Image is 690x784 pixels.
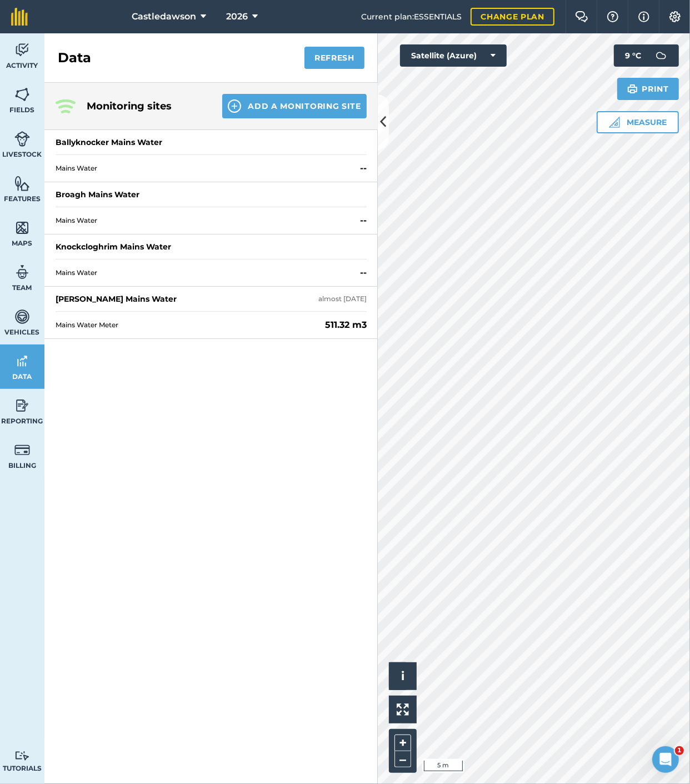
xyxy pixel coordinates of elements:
[360,266,367,279] strong: --
[132,10,196,23] span: Castledawson
[56,216,356,225] span: Mains Water
[575,11,588,22] img: Two speech bubbles overlapping with the left bubble in the forefront
[56,189,139,200] div: Broagh Mains Water
[14,397,30,414] img: svg+xml;base64,PD94bWwgdmVyc2lvbj0iMS4wIiBlbmNvZGluZz0idXRmLTgiPz4KPCEtLSBHZW5lcmF0b3I6IEFkb2JlIE...
[14,751,30,761] img: svg+xml;base64,PD94bWwgdmVyc2lvbj0iMS4wIiBlbmNvZGluZz0idXRmLTgiPz4KPCEtLSBHZW5lcmF0b3I6IEFkb2JlIE...
[650,44,672,67] img: svg+xml;base64,PD94bWwgdmVyc2lvbj0iMS4wIiBlbmNvZGluZz0idXRmLTgiPz4KPCEtLSBHZW5lcmF0b3I6IEFkb2JlIE...
[360,162,367,175] strong: --
[228,99,241,113] img: svg+xml;base64,PHN2ZyB4bWxucz0iaHR0cDovL3d3dy53My5vcmcvMjAwMC9zdmciIHdpZHRoPSIxNCIgaGVpZ2h0PSIyNC...
[14,175,30,192] img: svg+xml;base64,PHN2ZyB4bWxucz0iaHR0cDovL3d3dy53My5vcmcvMjAwMC9zdmciIHdpZHRoPSI1NiIgaGVpZ2h0PSI2MC...
[627,82,638,96] img: svg+xml;base64,PHN2ZyB4bWxucz0iaHR0cDovL3d3dy53My5vcmcvMjAwMC9zdmciIHdpZHRoPSIxOSIgaGVpZ2h0PSIyNC...
[58,49,91,67] h2: Data
[394,735,411,751] button: +
[14,131,30,147] img: svg+xml;base64,PD94bWwgdmVyc2lvbj0iMS4wIiBlbmNvZGluZz0idXRmLTgiPz4KPCEtLSBHZW5lcmF0b3I6IEFkb2JlIE...
[617,78,679,100] button: Print
[44,287,378,339] a: [PERSON_NAME] Mains Wateralmost [DATE]Mains Water Meter511.32 m3
[56,293,177,304] div: [PERSON_NAME] Mains Water
[625,44,641,67] span: 9 ° C
[389,662,417,690] button: i
[325,318,367,332] strong: 511.32 m3
[614,44,679,67] button: 9 °C
[638,10,649,23] img: svg+xml;base64,PHN2ZyB4bWxucz0iaHR0cDovL3d3dy53My5vcmcvMjAwMC9zdmciIHdpZHRoPSIxNyIgaGVpZ2h0PSIxNy...
[606,11,619,22] img: A question mark icon
[361,11,462,23] span: Current plan : ESSENTIALS
[394,751,411,767] button: –
[56,137,162,148] div: Ballyknocker Mains Water
[56,164,356,173] span: Mains Water
[56,99,76,113] img: Three radiating wave signals
[56,321,321,329] span: Mains Water Meter
[360,214,367,227] strong: --
[401,669,404,683] span: i
[56,268,356,277] span: Mains Water
[226,10,248,23] span: 2026
[44,234,378,287] a: Knockcloghrim Mains WaterMains Water--
[14,442,30,458] img: svg+xml;base64,PD94bWwgdmVyc2lvbj0iMS4wIiBlbmNvZGluZz0idXRmLTgiPz4KPCEtLSBHZW5lcmF0b3I6IEFkb2JlIE...
[44,130,378,182] a: Ballyknocker Mains WaterMains Water--
[44,182,378,234] a: Broagh Mains WaterMains Water--
[675,746,684,755] span: 1
[304,47,364,69] button: Refresh
[11,8,28,26] img: fieldmargin Logo
[14,86,30,103] img: svg+xml;base64,PHN2ZyB4bWxucz0iaHR0cDovL3d3dy53My5vcmcvMjAwMC9zdmciIHdpZHRoPSI1NiIgaGVpZ2h0PSI2MC...
[668,11,682,22] img: A cog icon
[14,353,30,369] img: svg+xml;base64,PD94bWwgdmVyc2lvbj0iMS4wIiBlbmNvZGluZz0idXRmLTgiPz4KPCEtLSBHZW5lcmF0b3I6IEFkb2JlIE...
[87,98,204,114] h4: Monitoring sites
[14,308,30,325] img: svg+xml;base64,PD94bWwgdmVyc2lvbj0iMS4wIiBlbmNvZGluZz0idXRmLTgiPz4KPCEtLSBHZW5lcmF0b3I6IEFkb2JlIE...
[400,44,507,67] button: Satellite (Azure)
[471,8,554,26] a: Change plan
[397,703,409,716] img: Four arrows, one pointing top left, one top right, one bottom right and the last bottom left
[318,294,367,303] div: almost [DATE]
[56,241,171,252] div: Knockcloghrim Mains Water
[597,111,679,133] button: Measure
[609,117,620,128] img: Ruler icon
[14,264,30,281] img: svg+xml;base64,PD94bWwgdmVyc2lvbj0iMS4wIiBlbmNvZGluZz0idXRmLTgiPz4KPCEtLSBHZW5lcmF0b3I6IEFkb2JlIE...
[652,746,679,773] iframe: Intercom live chat
[14,42,30,58] img: svg+xml;base64,PD94bWwgdmVyc2lvbj0iMS4wIiBlbmNvZGluZz0idXRmLTgiPz4KPCEtLSBHZW5lcmF0b3I6IEFkb2JlIE...
[222,94,367,118] button: Add a Monitoring Site
[14,219,30,236] img: svg+xml;base64,PHN2ZyB4bWxucz0iaHR0cDovL3d3dy53My5vcmcvMjAwMC9zdmciIHdpZHRoPSI1NiIgaGVpZ2h0PSI2MC...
